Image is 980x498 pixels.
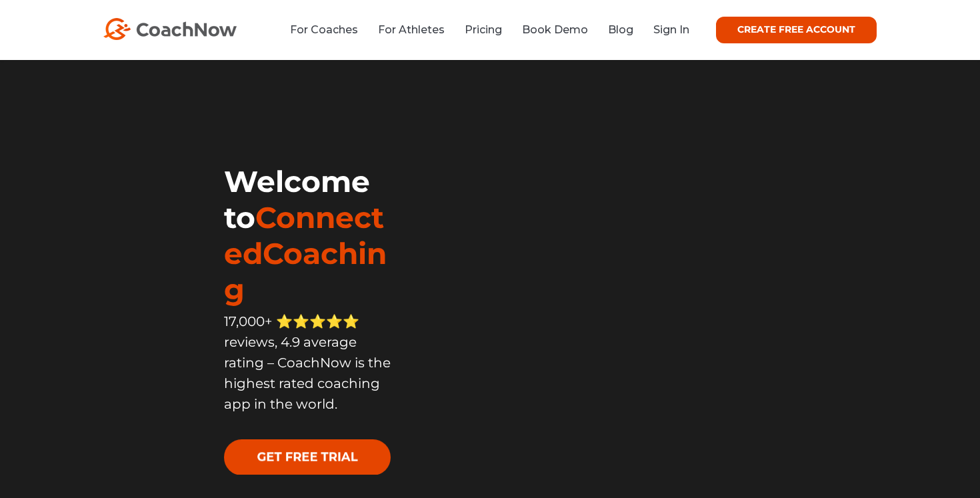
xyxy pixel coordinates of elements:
a: CREATE FREE ACCOUNT [716,17,877,43]
img: GET FREE TRIAL [224,439,391,475]
span: ConnectedCoaching [224,199,387,307]
a: For Athletes [378,23,445,36]
a: Pricing [465,23,502,36]
a: Blog [608,23,633,36]
span: 17,000+ ⭐️⭐️⭐️⭐️⭐️ reviews, 4.9 average rating – CoachNow is the highest rated coaching app in th... [224,313,391,412]
h1: Welcome to [224,163,395,307]
img: CoachNow Logo [103,18,237,40]
a: Book Demo [522,23,588,36]
a: For Coaches [290,23,358,36]
a: Sign In [653,23,689,36]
